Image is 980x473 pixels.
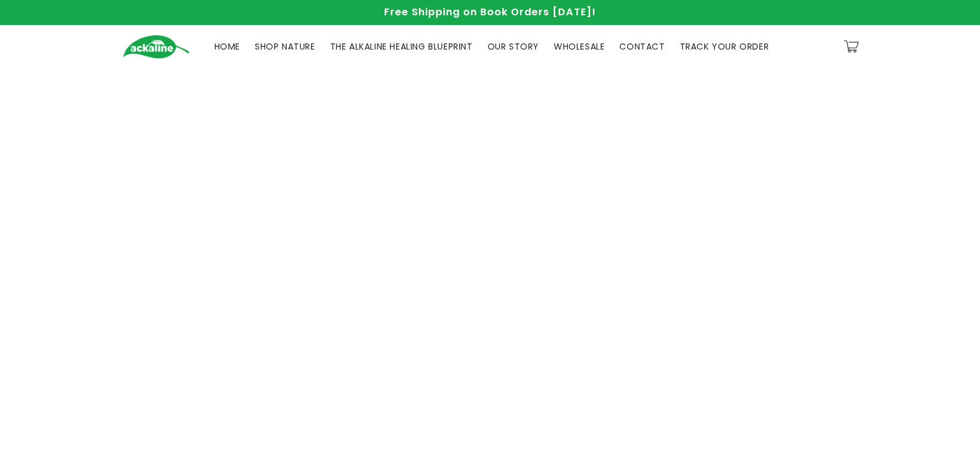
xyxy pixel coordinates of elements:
span: HOME [214,41,240,52]
span: SHOP NATURE [255,41,315,52]
a: TRACK YOUR ORDER [673,34,777,59]
a: THE ALKALINE HEALING BLUEPRINT [323,34,480,59]
a: CONTACT [612,34,672,59]
span: CONTACT [619,41,665,52]
span: THE ALKALINE HEALING BLUEPRINT [330,41,473,52]
span: TRACK YOUR ORDER [680,41,769,52]
span: OUR STORY [488,41,539,52]
a: OUR STORY [480,34,546,59]
a: SHOP NATURE [247,34,323,59]
a: HOME [207,34,247,59]
a: WHOLESALE [546,34,612,59]
span: Free Shipping on Book Orders [DATE]! [384,5,596,19]
img: Ackaline [123,35,190,59]
span: WHOLESALE [554,41,605,52]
